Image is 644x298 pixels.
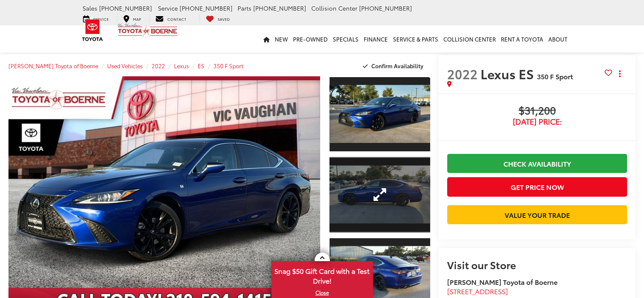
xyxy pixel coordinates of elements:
[77,17,108,44] img: Toyota
[290,25,330,53] a: Pre-Owned
[329,76,430,152] a: Expand Photo 1
[117,23,178,38] img: Vic Vaughan Toyota of Boerne
[498,25,546,53] a: Rent a Toyota
[117,14,147,22] a: Map
[238,4,252,12] span: Parts
[447,205,627,224] a: Value Your Trade
[546,25,570,53] a: About
[77,14,115,22] a: Service
[152,62,165,70] a: 2022
[619,70,620,77] span: dropdown dots
[158,4,178,12] span: Service
[199,14,236,22] a: My Saved Vehicles
[174,62,189,70] a: Lexus
[272,262,372,288] span: Snag $50 Gift Card with a Test Drive!
[272,25,290,53] a: New
[261,25,272,53] a: Home
[329,157,430,233] a: Expand Photo 2
[107,62,143,70] a: Used Vehicles
[447,177,627,196] button: Get Price Now
[447,154,627,173] a: Check Availability
[537,71,573,81] span: 350 F Sport
[149,14,193,22] a: Contact
[180,4,232,12] span: [PHONE_NUMBER]
[83,4,97,12] span: Sales
[447,117,627,126] span: [DATE] Price:
[8,62,98,70] a: [PERSON_NAME] Toyota of Boerne
[447,277,558,287] strong: [PERSON_NAME] Toyota of Boerne
[198,62,205,70] a: ES
[612,66,627,81] button: Actions
[218,16,230,22] span: Saved
[311,4,357,12] span: Collision Center
[213,62,243,70] a: 350 F Sport
[99,4,152,12] span: [PHONE_NUMBER]
[447,286,508,296] span: [STREET_ADDRESS]
[330,25,361,53] a: Specials
[390,25,441,53] a: Service & Parts: Opens in a new tab
[253,4,306,12] span: [PHONE_NUMBER]
[447,105,627,117] span: $31,200
[359,4,412,12] span: [PHONE_NUMBER]
[481,64,537,83] span: Lexus ES
[447,259,627,270] h2: Visit our Store
[361,25,390,53] a: Finance
[447,64,478,83] span: 2022
[328,85,431,143] img: 2022 Lexus ES 350 F Sport
[371,62,423,70] span: Confirm Availability
[358,58,431,73] button: Confirm Availability
[441,25,498,53] a: Collision Center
